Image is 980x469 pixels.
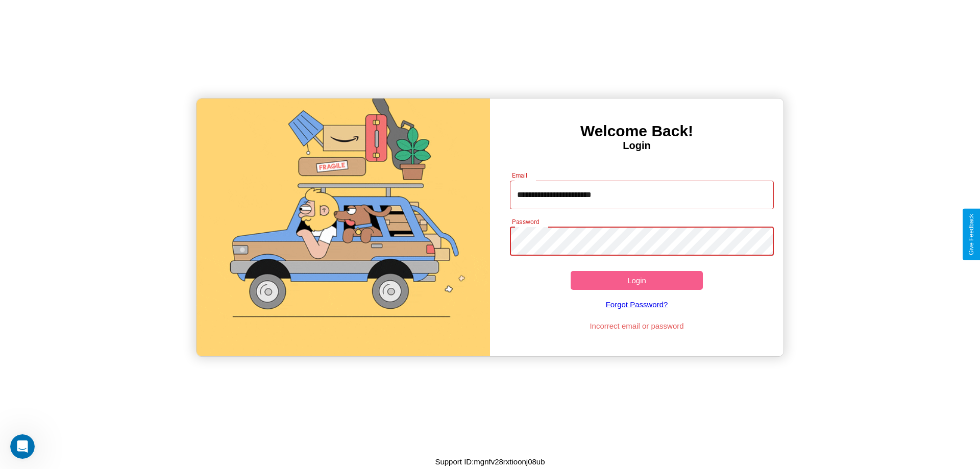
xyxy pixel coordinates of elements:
label: Password [512,217,539,226]
div: Give Feedback [968,214,975,255]
img: gif [197,98,490,356]
h3: Welcome Back! [490,122,783,140]
button: Login [571,271,703,290]
p: Incorrect email or password [505,319,769,333]
iframe: Intercom live chat [10,434,35,459]
label: Email [512,171,528,180]
a: Forgot Password? [505,290,769,319]
p: Support ID: mgnfv28rxtioonj08ub [435,455,545,468]
h4: Login [490,140,783,152]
